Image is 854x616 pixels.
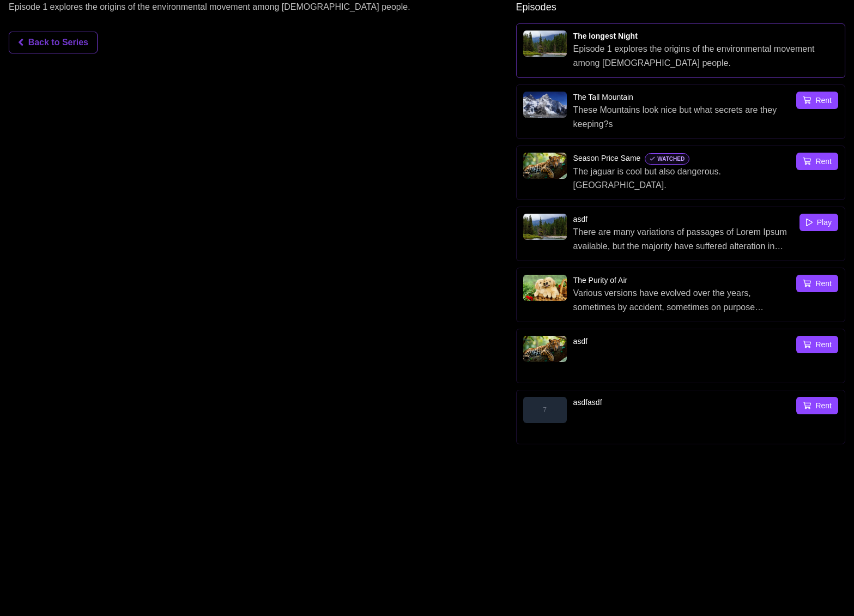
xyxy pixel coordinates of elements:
a: Season Price SameWatchedThe jaguar is cool but also dangerous. [GEOGRAPHIC_DATA].Rent [516,146,845,200]
p: Various versions have evolved over the years, sometimes by accident, sometimes on purpose (inject... [573,286,790,314]
a: The Tall MountainThese Mountains look nice but what secrets are they keeping?sRent [516,84,845,139]
a: The longest NightEpisode 1 explores the origins of the environmental movement among [DEMOGRAPHIC_... [516,23,845,78]
a: Back to Series [9,32,98,53]
p: asdf [573,214,793,225]
p: Episode 1 explores the origins of the environmental movement among [DEMOGRAPHIC_DATA] people. [573,42,838,70]
button: Rent [796,153,838,170]
a: 7asdfasdfRent [516,390,845,444]
button: Rent [796,336,838,353]
button: Rent [796,92,838,109]
button: Rent [796,275,838,292]
p: The Tall Mountain [573,92,790,103]
p: asdf [573,336,790,347]
button: Play [800,214,838,231]
a: asdfThere are many variations of passages of Lorem Ipsum available, but the majority have suffere... [516,207,845,261]
span: Watched [645,153,689,165]
a: asdfRent [516,329,845,383]
p: asdfasdf [573,397,790,408]
p: The longest Night [573,31,838,42]
p: There are many variations of passages of Lorem Ipsum available, but the majority have suffered al... [573,225,793,253]
p: 7 [543,405,547,415]
p: These Mountains look nice but what secrets are they keeping?s [573,103,790,131]
a: The Purity of AirVarious versions have evolved over the years, sometimes by accident, sometimes o... [516,268,845,322]
p: The Purity of Air [573,275,790,286]
p: The jaguar is cool but also dangerous. [GEOGRAPHIC_DATA]. [573,165,790,192]
p: Season Price Same [573,153,790,165]
button: Rent [796,397,838,414]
